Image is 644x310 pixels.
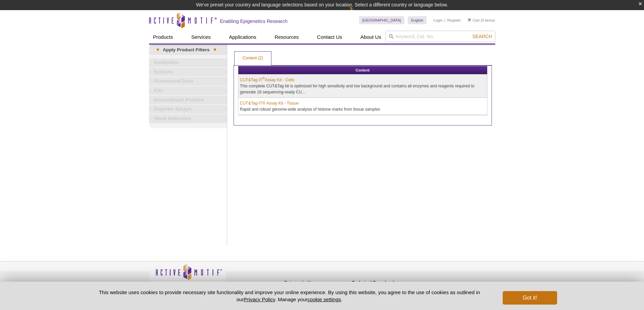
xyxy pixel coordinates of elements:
span: ▾ [152,47,163,53]
td: Rapid and robust genome-wide analysis of histone marks from tissue samples [238,98,487,115]
a: Login [433,18,443,23]
a: Contact Us [313,31,346,44]
li: (0 items) [468,16,495,24]
span: ▾ [210,47,220,53]
img: Change Here [349,5,367,21]
a: [GEOGRAPHIC_DATA] [359,16,405,24]
a: About Us [356,31,385,44]
li: | [445,16,446,24]
button: cookie settings [307,297,341,302]
a: Products [149,31,177,44]
h4: Epigenetic News [284,280,349,286]
a: Resources [270,31,303,44]
h4: Technical Downloads [352,280,416,286]
table: Click to Verify - This site chose Symantec SSL for secure e-commerce and confidential communicati... [420,273,470,288]
span: Search [472,34,492,39]
a: Small Molecules [149,114,227,123]
a: Extracts [149,68,227,77]
a: CUT&Tag-IT® Assay Kit - Tissue [240,100,299,106]
input: Keyword, Cat. No. [385,31,495,42]
a: Content (2) [235,52,271,65]
a: Register [447,18,461,23]
a: Fluorescent Dyes [149,77,227,86]
a: Recombinant Proteins [149,96,227,105]
a: Privacy Policy [230,279,257,289]
h2: Enabling Epigenetics Research [220,18,288,24]
td: This complete CUT&Tag kit is optimized for high sensitivity and low background and contains all e... [238,75,487,98]
p: This website uses cookies to provide necessary site functionality and improve your online experie... [87,289,492,303]
th: Content [238,66,487,75]
a: Services [187,31,215,44]
a: CUT&Tag-IT®Assay Kit - Cells [240,77,294,83]
a: Reporter Assays [149,105,227,114]
a: Applications [225,31,260,44]
a: Antibodies [149,58,227,67]
a: Cart [468,18,480,23]
a: Kits [149,86,227,95]
a: ▾Apply Product Filters▾ [149,45,227,55]
a: English [408,16,427,24]
button: Search [470,33,494,39]
a: Privacy Policy [244,297,275,302]
img: Your Cart [468,18,471,22]
sup: ® [262,77,265,80]
button: Got it! [503,291,557,305]
img: Active Motif, [149,261,227,289]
